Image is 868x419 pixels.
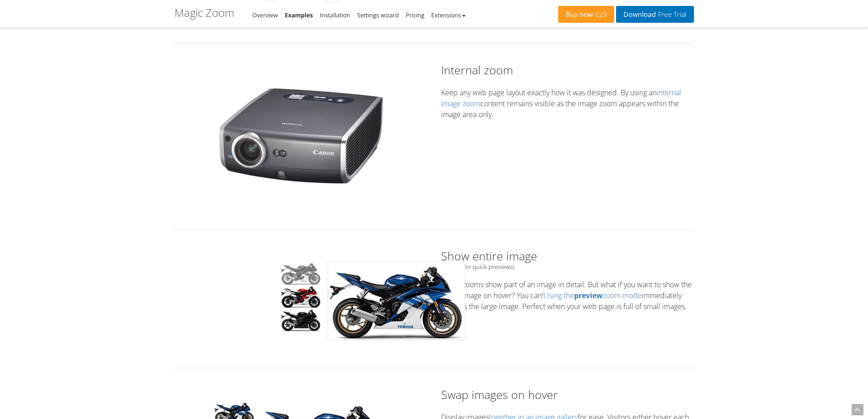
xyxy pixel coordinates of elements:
[441,87,694,120] p: Keep any web page layout exactly how it was designed. By using an content remains visible as the ...
[357,11,399,19] a: Settings wizard
[252,11,278,19] a: Overview
[406,11,424,19] a: Pricing
[441,62,694,78] h2: Internal zoom
[280,262,321,285] img: Show entire image example
[656,11,686,18] span: Free Trial
[558,6,614,23] a: Buy now£29
[616,6,693,23] a: DownloadFree Trial
[544,290,642,300] a: Using thepreviewzoom mode
[441,387,694,403] h2: Swap images on hover
[574,290,603,300] strong: preview
[441,248,694,270] h2: Show entire image
[441,264,694,270] small: (perfect for quick previews)
[593,11,607,18] span: £29
[320,11,350,19] a: Installation
[280,285,321,308] img: Show entire image example
[441,88,681,109] a: internal image zoom
[210,76,392,193] img: Internal zoom example
[175,7,234,19] h1: Magic Zoom
[431,11,465,19] a: Extensions
[285,11,313,19] a: Examples
[441,279,694,312] p: Image zooms show part of an image in detail. But what if you want to show the entire image on hov...
[280,308,321,331] img: Show entire image example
